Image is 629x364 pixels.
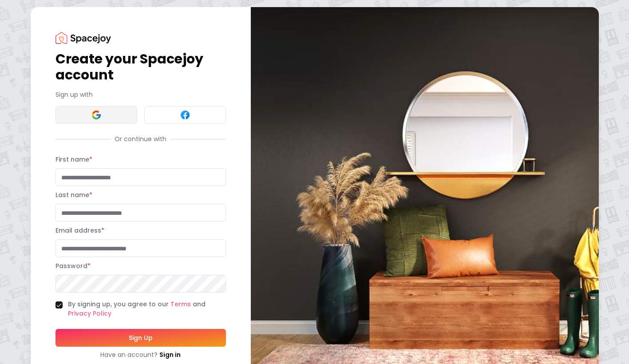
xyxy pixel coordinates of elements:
[55,155,92,164] label: First name
[55,329,226,347] button: Sign Up
[55,226,104,235] label: Email address
[159,350,181,359] a: Sign in
[91,110,102,120] img: Google signin
[55,51,226,83] h1: Create your Spacejoy account
[55,261,91,270] label: Password
[55,350,226,359] div: Have an account?
[55,90,226,99] p: Sign up with
[170,300,191,309] a: Terms
[180,110,190,120] img: Facebook signin
[68,300,226,318] label: By signing up, you agree to our and
[68,309,111,318] a: Privacy Policy
[111,135,170,143] span: Or continue with
[55,190,92,199] label: Last name
[55,32,111,44] img: Spacejoy Logo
